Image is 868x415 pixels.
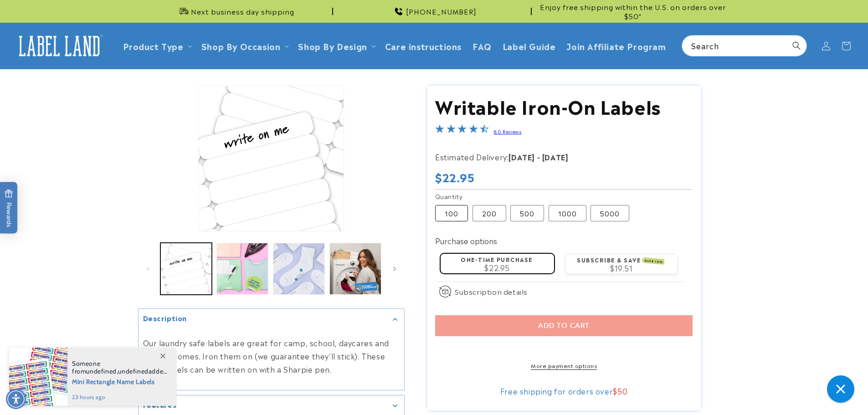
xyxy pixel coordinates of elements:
[786,36,806,56] button: Search
[143,400,177,409] h2: Features
[138,259,158,279] button: Slide left
[14,32,105,60] img: Label Land
[566,41,666,51] span: Join Affiliate Program
[510,205,544,221] label: 500
[216,243,268,295] button: Load image 2 in gallery view
[610,262,633,273] span: $19.51
[139,309,404,329] summary: Description
[473,205,506,221] label: 200
[497,35,561,56] a: Label Guide
[508,151,535,162] strong: [DATE]
[435,125,489,136] span: 4.3-star overall rating
[484,262,510,273] span: $22.95
[160,243,212,295] button: Load image 1 in gallery view
[577,256,664,264] label: Subscribe & save
[118,35,196,56] summary: Product Type
[329,243,381,295] button: Load image 4 in gallery view
[591,205,629,221] label: 5000
[473,41,492,51] span: FAQ
[406,7,477,16] span: [PHONE_NUMBER]
[196,35,293,56] summary: Shop By Occasion
[461,255,533,263] label: One-time purchase
[435,94,693,118] h1: Writable Iron-On Labels
[123,40,184,52] a: Product Type
[201,41,281,51] span: Shop By Occasion
[72,360,167,375] span: Someone from , added this product to their cart.
[617,385,627,396] span: 50
[549,205,586,221] label: 1000
[6,389,26,409] div: Accessibility Menu
[435,315,693,336] button: Add to cart
[455,286,528,297] span: Subscription details
[86,367,116,375] span: undefined
[273,243,325,295] button: Load image 3 in gallery view
[493,128,521,134] a: 80 Reviews - open in a new tab
[298,40,367,52] a: Shop By Design
[385,41,462,51] span: Care instructions
[435,235,497,246] label: Purchase options
[435,361,693,369] a: More payment options
[143,313,187,323] h2: Description
[467,35,497,56] a: FAQ
[542,151,569,162] strong: [DATE]
[118,367,148,375] span: undefined
[613,385,617,396] span: $
[435,169,475,185] span: $22.95
[10,28,108,63] a: Label Land
[535,2,730,20] span: Enjoy free shipping within the U.S. on orders over $50*
[385,259,405,279] button: Slide right
[380,35,467,56] a: Care instructions
[5,189,13,227] span: Rewards
[537,151,540,162] strong: -
[822,372,859,406] iframe: Gorgias live chat messenger
[72,375,167,387] span: Mini Rectangle Name Labels
[72,393,167,401] span: 23 hours ago
[143,336,400,375] p: Our laundry safe labels are great for camp, school, daycares and nursing homes. Iron them on (we ...
[503,41,556,51] span: Label Guide
[643,257,665,265] span: SAVE 15%
[435,150,663,164] p: Estimated Delivery:
[293,35,379,56] summary: Shop By Design
[435,386,693,395] div: Free shipping for orders over
[435,192,463,201] legend: Quantity
[538,322,590,330] span: Add to cart
[561,35,671,56] a: Join Affiliate Program
[191,7,294,16] span: Next business day shipping
[435,205,468,221] label: 100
